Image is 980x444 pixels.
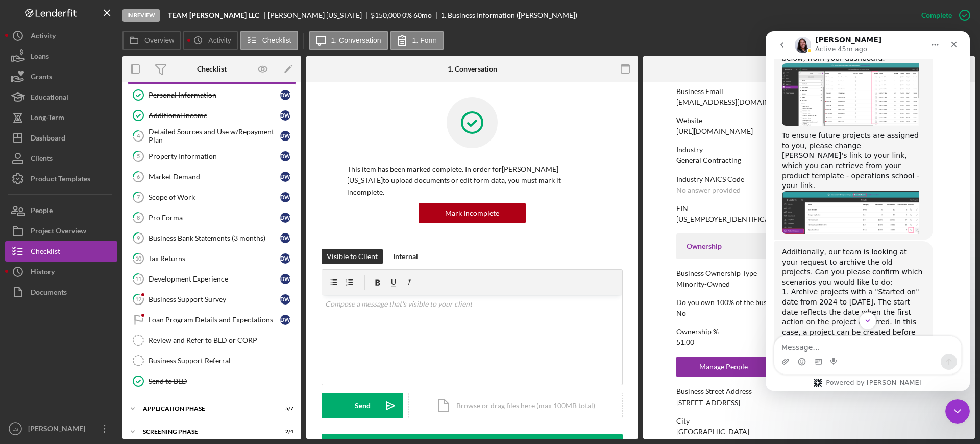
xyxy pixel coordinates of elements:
tspan: 10 [135,255,142,262]
div: Send to BLD [149,377,296,385]
div: Grants [31,66,52,89]
p: This item has been marked complete. In order for [PERSON_NAME][US_STATE] to upload documents or e... [347,163,597,198]
button: Mark Incomplete [419,203,526,223]
div: Documents [31,282,67,305]
button: Activity [5,26,117,46]
div: D W [280,233,290,243]
div: Product Templates [31,169,90,192]
div: Business Email [676,87,942,96]
div: Website [676,116,942,125]
button: Dashboard [5,128,117,148]
button: Internal [388,249,423,264]
div: [URL][DOMAIN_NAME] [676,127,753,135]
button: Upload attachment [16,326,24,335]
div: D W [280,253,290,264]
div: [EMAIL_ADDRESS][DOMAIN_NAME] [676,98,796,106]
div: Loan Program Details and Expectations [149,316,280,324]
textarea: Message… [9,305,195,322]
a: 6Market DemandDW [128,167,296,187]
div: 1. Business Information ([PERSON_NAME]) [440,11,577,19]
div: Visible to Client [327,249,378,264]
div: D W [280,110,290,121]
div: Personal Information [149,91,280,99]
a: 7Scope of WorkDW [128,187,296,207]
button: Gif picker [48,326,57,335]
label: Overview [144,36,174,44]
div: D W [280,172,290,182]
div: [PERSON_NAME] [US_STATE] [268,11,371,19]
div: [GEOGRAPHIC_DATA] [676,428,749,436]
a: Checklist [5,241,117,262]
div: D W [280,131,290,141]
div: Project Overview [31,221,86,244]
div: D W [280,315,290,325]
button: Grants [5,66,117,87]
div: Tax Returns [149,254,280,263]
div: No [676,309,686,317]
iframe: Intercom live chat [945,399,970,424]
button: Checklist [240,31,298,50]
div: In Review [122,9,160,22]
tspan: 6 [137,173,140,180]
button: Long-Term [5,107,117,128]
button: Clients [5,148,117,169]
div: D W [280,294,290,305]
div: Checklist [31,241,60,264]
div: D W [280,192,290,202]
div: EIN [676,204,942,213]
div: Property Information [149,152,280,160]
a: Send to BLD [128,371,296,391]
a: 8Pro FormaDW [128,207,296,228]
button: Complete [911,5,975,26]
div: [US_EMPLOYER_IDENTIFICATION_NUMBER] [676,215,822,223]
button: 1. Form [390,31,444,50]
div: Educational [31,87,68,110]
a: Documents [5,282,117,302]
div: General Contracting [676,156,741,165]
a: 5Property InformationDW [128,146,296,167]
a: Review and Refer to BLD or CORP [128,330,296,350]
div: Business Street Address [676,387,942,395]
tspan: 7 [137,194,140,200]
div: Dashboard [31,128,65,151]
div: Industry [676,146,942,154]
div: Business Support Referral [149,357,296,365]
tspan: 9 [137,235,140,241]
div: 60 mo [413,11,432,19]
button: Loans [5,46,117,66]
div: 5 / 7 [275,406,293,412]
button: Educational [5,87,117,107]
div: Pro Forma [149,214,280,222]
div: Minority-Owned [676,280,730,288]
button: Project Overview [5,221,117,241]
button: Send [322,393,403,418]
div: Industry NAICS Code [676,175,942,183]
div: People [31,200,53,223]
div: D W [280,90,290,100]
label: Checklist [262,36,291,44]
tspan: 5 [137,153,140,159]
div: Application Phase [143,406,268,412]
a: Personal InformationDW [128,85,296,105]
button: 1. Conversation [309,31,388,50]
text: LS [12,426,18,432]
button: Product Templates [5,169,117,189]
div: 51.00 [676,338,694,346]
button: History [5,262,117,282]
div: Additionally, our team is looking at your request to archive the old projects. Can you please con... [8,210,167,417]
a: Business Support Referral [128,350,296,371]
div: Activity [31,26,56,49]
a: 12Business Support SurveyDW [128,289,296,310]
b: TEAM [PERSON_NAME] LLC [168,11,259,19]
a: 9Business Bank Statements (3 months)DW [128,228,296,248]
